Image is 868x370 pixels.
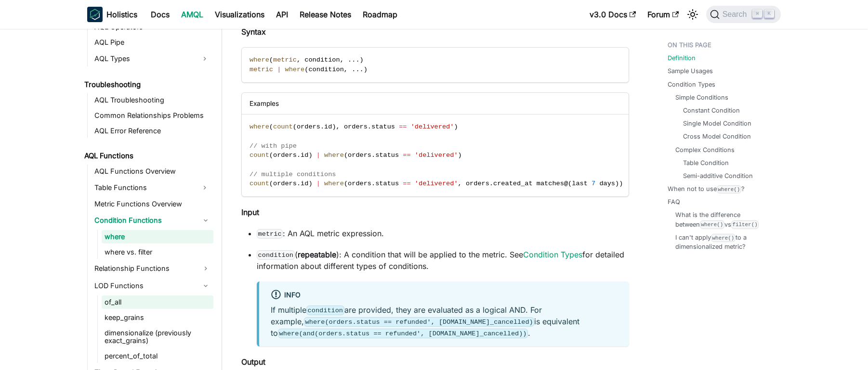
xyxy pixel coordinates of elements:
[355,56,359,64] span: .
[145,7,175,22] a: Docs
[320,123,324,130] span: .
[301,152,308,159] span: id
[257,250,295,260] code: condition
[294,7,357,22] a: Release Notes
[271,304,618,339] p: If multiple are provided, they are evaluated as a logical AND. For example, is equivalent to .
[92,109,213,122] a: Common Relationships Problems
[81,149,213,163] a: AQL Functions
[306,306,344,315] code: condition
[250,66,273,73] span: metric
[355,66,359,73] span: .
[304,317,534,327] code: where(orders.status == refunded', [DOMAIN_NAME]_cancelled)
[668,80,715,89] a: Condition Types
[273,123,293,130] span: count
[241,357,265,367] strong: Output
[668,197,680,206] a: FAQ
[92,124,213,138] a: AQL Error Reference
[102,230,213,243] a: where
[668,184,745,193] a: When not to usewhere()?
[711,234,736,242] code: where()
[92,165,213,178] a: AQL Functions Overview
[241,207,259,217] strong: Input
[250,142,297,150] span: // with pipe
[683,132,751,141] a: Cross Model Condition
[102,295,213,309] a: of_all
[196,51,213,66] button: Expand sidebar category 'AQL Types'
[308,180,312,187] span: )
[269,180,273,187] span: (
[675,93,728,102] a: Simple Conditions
[250,123,269,130] span: where
[683,158,729,167] a: Table Condition
[340,56,344,64] span: ,
[308,66,343,73] span: condition
[523,250,582,259] a: Condition Types
[297,152,301,159] span: .
[324,123,332,130] span: id
[209,7,270,22] a: Visualizations
[92,93,213,107] a: AQL Troubleshooting
[269,123,273,130] span: (
[706,6,781,23] button: Search (Command+K)
[683,119,751,128] a: Single Model Condition
[537,180,564,187] span: matches
[304,56,340,64] span: condition
[304,66,308,73] span: (
[675,210,771,229] a: What is the difference betweenwhere()vsfilter()
[106,9,137,20] b: Holistics
[371,180,375,187] span: .
[675,145,735,154] a: Complex Conditions
[344,66,348,73] span: ,
[458,152,462,159] span: )
[257,249,629,272] p: ( ): A condition that will be applied to the metric. See for detailed information about different...
[642,7,684,22] a: Forum
[87,7,137,22] a: HolisticsHolistics
[196,180,213,195] button: Expand sidebar category 'Table Functions'
[285,66,304,73] span: where
[731,220,759,229] code: filter()
[371,152,375,159] span: .
[584,7,642,22] a: v3.0 Docs
[324,152,344,159] span: where
[668,53,696,63] a: Definition
[273,180,297,187] span: orders
[324,180,344,187] span: where
[360,66,364,73] span: .
[308,152,312,159] span: )
[700,220,724,229] code: where()
[269,56,273,64] span: (
[683,106,740,115] a: Constant Condition
[336,123,340,130] span: ,
[102,311,213,324] a: keep_grains
[92,180,196,195] a: Table Functions
[720,10,753,19] span: Search
[250,56,269,64] span: where
[371,123,395,130] span: status
[415,180,458,187] span: 'delivered'
[241,27,266,37] strong: Syntax
[364,66,368,73] span: )
[273,56,297,64] span: metric
[403,180,410,187] span: ==
[717,185,741,193] code: where()
[619,180,623,187] span: )
[352,56,355,64] span: .
[683,171,753,180] a: Semi-additive Condition
[278,329,528,338] code: where(and(orders.status == refunded', [DOMAIN_NAME]_cancelled))
[87,7,103,22] img: Holistics
[332,123,336,130] span: )
[344,180,348,187] span: (
[489,180,493,187] span: .
[348,56,352,64] span: .
[357,7,403,22] a: Roadmap
[293,123,297,130] span: (
[92,213,213,228] a: Condition Functions
[572,180,588,187] span: last
[685,7,700,22] button: Switch between dark and light mode (currently light mode)
[301,180,308,187] span: id
[348,180,371,187] span: orders
[675,233,771,251] a: I can't applywhere()to a dimensionalized metric?
[466,180,489,187] span: orders
[250,152,269,159] span: count
[277,66,281,73] span: |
